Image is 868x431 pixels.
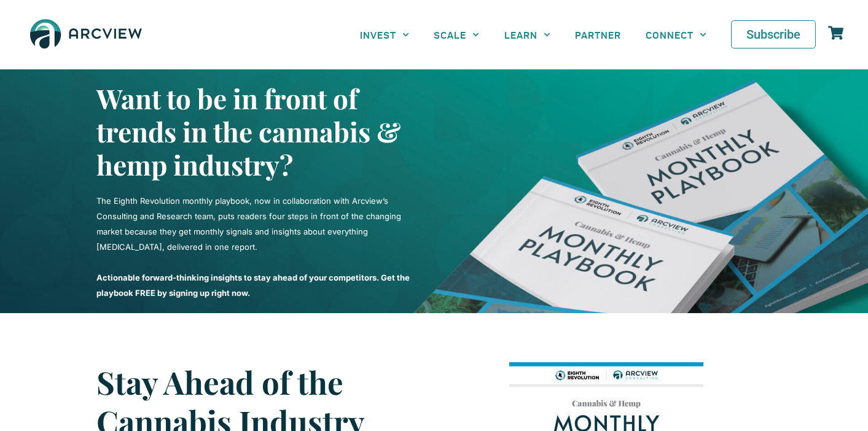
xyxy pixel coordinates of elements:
strong: Actionable forward-thinking insights to stay ahead of your competitors. Get the playbook FREE by ... [96,273,410,298]
a: CONNECT [633,21,719,49]
nav: Menu [348,21,719,49]
a: SCALE [421,21,491,49]
h2: Want to be in front of trends in the cannabis & hemp industry? [96,82,428,181]
p: The Eighth Revolution monthly playbook, now in collaboration with Arcview’s Consulting and Resear... [96,193,428,255]
a: PARTNER [563,21,633,49]
a: LEARN [492,21,563,49]
span: Subscribe [746,28,800,41]
a: INVEST [348,21,421,49]
a: Subscribe [731,20,816,49]
img: The Arcview Group [25,12,147,57]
